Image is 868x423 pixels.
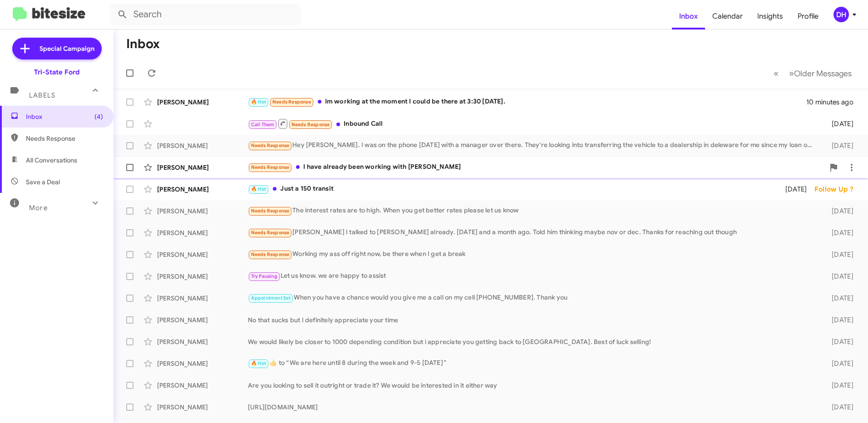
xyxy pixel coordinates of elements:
[251,273,277,279] span: Try Pausing
[157,185,248,194] div: [PERSON_NAME]
[157,359,248,368] div: [PERSON_NAME]
[784,64,857,83] button: Next
[251,251,290,257] span: Needs Response
[251,143,290,148] span: Needs Response
[817,315,861,325] div: [DATE]
[157,294,248,303] div: [PERSON_NAME]
[157,141,248,150] div: [PERSON_NAME]
[774,68,779,79] span: «
[248,206,817,216] div: The interest rates are to high. When you get better rates please let us know
[248,97,806,107] div: Im working at the moment I could be there at 3:30 [DATE].
[157,315,248,325] div: [PERSON_NAME]
[769,64,857,83] nav: Page navigation example
[157,272,248,281] div: [PERSON_NAME]
[157,163,248,172] div: [PERSON_NAME]
[790,3,826,30] a: Profile
[157,403,248,412] div: [PERSON_NAME]
[29,91,55,99] span: Labels
[833,7,849,22] div: DH
[774,185,814,194] div: [DATE]
[251,208,290,214] span: Needs Response
[157,337,248,346] div: [PERSON_NAME]
[248,293,817,303] div: When you have a chance would you give me a call on my cell [PHONE_NUMBER]. Thank you
[248,118,817,129] div: Inbound Call
[768,64,784,83] button: Previous
[272,99,311,105] span: Needs Response
[157,228,248,237] div: [PERSON_NAME]
[806,98,861,107] div: 10 minutes ago
[248,315,817,325] div: No that sucks but I definitely appreciate your time
[39,44,94,53] span: Special Campaign
[248,162,824,172] div: I have already been working with [PERSON_NAME]
[251,360,266,366] span: 🔥 Hot
[814,185,861,194] div: Follow Up ?
[34,68,79,77] div: Tri-State Ford
[251,122,275,128] span: Call Them
[29,204,48,212] span: More
[248,184,774,194] div: Just a 150 transit
[126,37,160,51] h1: Inbox
[251,164,290,170] span: Needs Response
[94,112,103,121] span: (4)
[750,3,790,30] a: Insights
[26,134,103,143] span: Needs Response
[705,3,750,30] a: Calendar
[248,337,817,346] div: We would likely be closer to 1000 depending condition but i appreciate you getting back to [GEOGR...
[157,207,248,216] div: [PERSON_NAME]
[794,69,852,79] span: Older Messages
[251,186,266,192] span: 🔥 Hot
[251,99,266,105] span: 🔥 Hot
[826,7,858,22] button: DH
[26,177,60,187] span: Save a Deal
[110,4,301,25] input: Search
[817,250,861,259] div: [DATE]
[26,156,77,165] span: All Conversations
[251,230,290,236] span: Needs Response
[157,98,248,107] div: [PERSON_NAME]
[248,227,817,238] div: [PERSON_NAME] I talked to [PERSON_NAME] already. [DATE] and a month ago. Told him thinking maybe ...
[248,403,817,412] div: [URL][DOMAIN_NAME]
[157,250,248,259] div: [PERSON_NAME]
[248,381,817,390] div: Are you looking to sell it outright or trade it? We would be interested in it either way
[251,295,291,301] span: Appointment Set
[817,119,861,128] div: [DATE]
[817,359,861,368] div: [DATE]
[248,271,817,281] div: Let us know. we are happy to assist
[817,272,861,281] div: [DATE]
[26,112,103,121] span: Inbox
[672,3,705,30] a: Inbox
[817,228,861,237] div: [DATE]
[817,207,861,216] div: [DATE]
[291,122,330,128] span: Needs Response
[248,358,817,369] div: ​👍​ to “ We are here until 8 during the week and 9-5 [DATE] ”
[789,68,794,79] span: »
[248,249,817,260] div: Working my ass off right now, be there when I get a break
[817,294,861,303] div: [DATE]
[157,381,248,390] div: [PERSON_NAME]
[248,140,817,151] div: Hey [PERSON_NAME]. I was on the phone [DATE] with a manager over there. They're looking into tran...
[817,337,861,346] div: [DATE]
[817,141,861,150] div: [DATE]
[817,381,861,390] div: [DATE]
[12,38,102,59] a: Special Campaign
[817,403,861,412] div: [DATE]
